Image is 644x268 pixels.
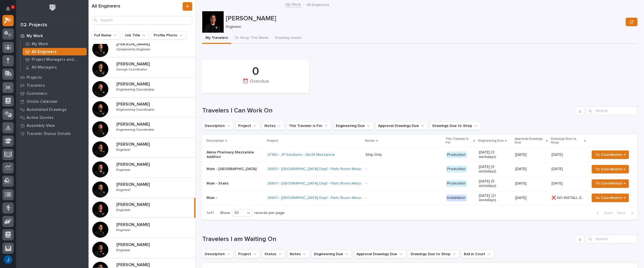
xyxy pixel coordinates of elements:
p: My Work [27,34,43,39]
a: Travelers [16,81,89,89]
a: Traveler Status Details [16,130,89,138]
a: [PERSON_NAME][PERSON_NAME] Design CoordinatorDesign Coordinator [89,57,196,77]
tr: Main - [GEOGRAPHIC_DATA]26801 - [GEOGRAPHIC_DATA] Dept - Parts Room Mezzanine and Stairs with Gat... [202,162,638,176]
p: Assembly View [27,123,55,128]
p: Description [207,138,224,144]
button: Full Name [92,31,120,40]
div: 30 [232,210,245,216]
button: To Coordinator → [592,165,629,173]
a: Customers [16,89,89,97]
h1: All Engineers [92,3,182,9]
a: 27180 - JP Solutions - 26x18 Mezzanine [268,153,335,157]
p: Engineering Coordinator [116,87,156,92]
a: Active Quotes [16,114,89,122]
p: [PERSON_NAME] [116,101,151,107]
p: Engineer [116,247,131,252]
p: Design Coordinator [116,67,148,71]
p: My Work [32,42,48,47]
p: Travelers [27,83,45,88]
a: 26801 - [GEOGRAPHIC_DATA] Dept - Parts Room Mezzanine and Stairs with Gate [268,167,406,171]
p: Main - [GEOGRAPHIC_DATA] [207,167,263,171]
tr: Main - Stairs26801 - [GEOGRAPHIC_DATA] Dept - Parts Room Mezzanine and Stairs with Gate - Product... [202,176,638,191]
button: Drawings Due to Shop [408,250,459,258]
a: Onsite Calendar [16,97,89,105]
div: - [366,181,367,186]
p: Engineer [226,25,621,29]
a: My Work [286,1,301,7]
span: To Coordinator → [595,180,625,187]
button: To Coordinator → [592,179,629,188]
a: [PERSON_NAME][PERSON_NAME] EngineerEngineer [89,218,196,238]
span: To Coordinator → [595,195,625,201]
p: [DATE] [515,153,547,157]
p: Components Engineer [116,47,152,51]
button: Approval Drawings Due [354,250,406,258]
button: Project [236,250,260,258]
p: [DATE] [551,166,564,171]
p: Project [267,138,278,144]
p: Drawings Due to Shop [551,136,583,146]
p: records per page [254,211,285,215]
p: Engineer [116,167,131,172]
button: Description [202,122,234,130]
p: Engineering Coordinator [116,107,156,112]
button: Back [592,211,615,216]
p: All Engineers [32,50,57,54]
button: Next [615,211,638,216]
button: Drawings Due to Shop [430,122,481,130]
button: Notes [262,122,284,130]
p: [PERSON_NAME] [226,15,624,22]
div: Search [92,16,192,25]
p: Customers [27,91,47,96]
div: Search [587,107,638,115]
a: 26801 - [GEOGRAPHIC_DATA] Dept - Parts Room Mezzanine and Stairs with Gate [268,196,406,200]
button: Ball in Court [461,250,494,258]
span: To Coordinator → [595,166,625,172]
a: Project Managers and Engineers [21,56,89,63]
button: To Coordinator → [592,150,629,159]
p: Main - [207,196,263,200]
p: Traveler Status Details [27,131,71,136]
p: This Traveler is For [446,136,472,146]
p: Engineer [116,147,131,152]
p: Engineering Coordinator [116,127,156,132]
a: [PERSON_NAME][PERSON_NAME] Components EngineerComponents Engineer [89,37,196,57]
p: Engineer [116,207,131,212]
p: ❌ NO INSTALL DATE! [551,195,586,200]
input: Search [587,235,638,243]
button: Drawing Issues [272,33,305,44]
div: Production [446,180,467,187]
a: Projects [16,73,89,81]
p: [DATE] [551,180,564,186]
tr: Akina Pharmacy Mezzanine Addition27180 - JP Solutions - 26x18 Mezzanine Ship Only Production[DATE... [202,148,638,162]
p: Engineer [116,227,131,232]
span: Back [601,211,613,216]
p: [PERSON_NAME] [116,241,151,247]
a: All Managers [21,63,89,71]
p: 1 of 1 [202,206,218,220]
h1: Travelers I am Waiting On [202,235,574,243]
button: Notifications [2,3,14,14]
a: [PERSON_NAME][PERSON_NAME] EngineerEngineer [89,138,196,158]
a: My Work [21,40,89,48]
p: [DATE] (5 workdays) [479,165,511,174]
div: 0 [211,65,300,78]
button: Status [262,250,285,258]
button: Approval Drawings Due [376,122,428,130]
p: [PERSON_NAME] [116,221,151,227]
button: Notes [287,250,310,258]
p: [DATE] (3 workdays) [479,150,511,159]
a: [PERSON_NAME][PERSON_NAME] Engineering CoordinatorEngineering Coordinator [89,97,196,118]
div: 02. Projects [20,22,47,28]
p: [DATE] [515,196,547,200]
p: Automated Drawings [27,107,67,112]
p: [PERSON_NAME] [116,141,151,147]
img: Workspace Logo [47,3,57,13]
p: Approval Drawings Due [515,136,545,146]
a: [PERSON_NAME][PERSON_NAME] EngineerEngineer [89,178,196,198]
div: ⏰ Overdue [211,79,300,90]
a: [PERSON_NAME][PERSON_NAME] Engineering CoordinatorEngineering Coordinator [89,77,196,97]
div: Production [446,166,467,172]
a: Automated Drawings [16,105,89,114]
a: [PERSON_NAME][PERSON_NAME] Engineering CoordinatorEngineering Coordinator [89,118,196,138]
